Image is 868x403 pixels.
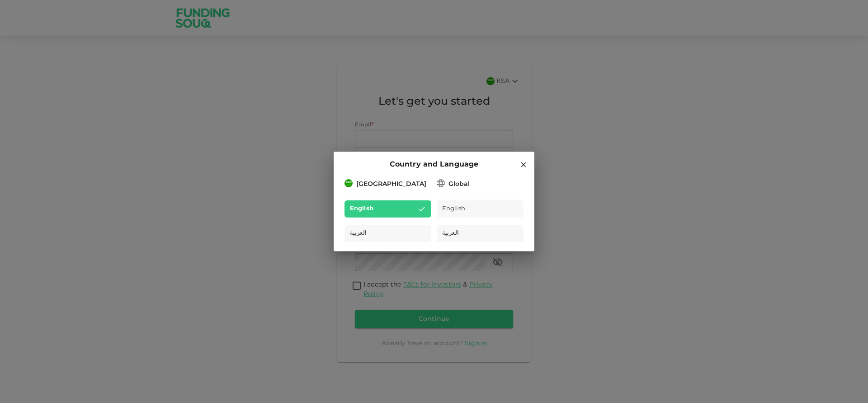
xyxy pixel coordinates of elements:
[448,180,470,189] div: Global
[442,204,465,214] span: English
[344,179,353,187] img: flag-sa.b9a346574cdc8950dd34b50780441f57.svg
[442,228,459,239] span: العربية
[350,204,373,214] span: English
[356,180,426,189] div: [GEOGRAPHIC_DATA]
[350,228,367,239] span: العربية
[390,159,478,171] span: Country and Language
